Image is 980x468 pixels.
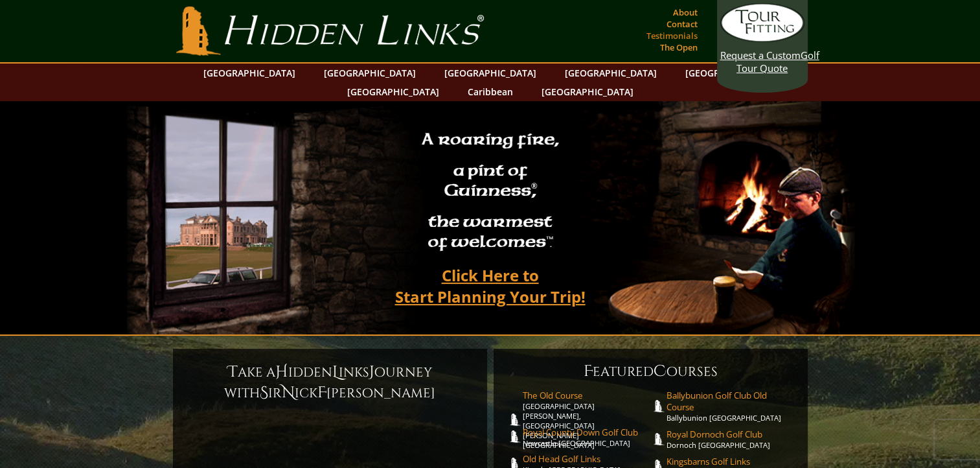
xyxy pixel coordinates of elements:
span: Royal County Down Golf Club [523,427,651,438]
a: About [670,3,701,21]
h6: eatured ourses [507,361,795,382]
span: C [654,361,667,382]
a: Royal Dornoch Golf ClubDornoch [GEOGRAPHIC_DATA] [667,428,795,450]
a: [GEOGRAPHIC_DATA] [558,64,663,82]
span: Ballybunion Golf Club Old Course [667,390,795,413]
a: Caribbean [461,82,519,101]
a: The Open [657,38,701,56]
span: N [282,382,295,403]
a: Contact [663,15,701,33]
h6: ake a idden inks ourney with ir ick [PERSON_NAME] [186,362,474,403]
a: [GEOGRAPHIC_DATA] [535,82,640,101]
span: Request a Custom [720,49,801,62]
span: J [369,362,374,382]
a: [GEOGRAPHIC_DATA] [438,64,543,82]
span: F [584,361,593,382]
span: F [317,382,326,403]
a: Ballybunion Golf Club Old CourseBallybunion [GEOGRAPHIC_DATA] [667,390,795,423]
span: S [260,382,268,403]
a: Request a CustomGolf Tour Quote [720,3,804,75]
a: Royal County Down Golf ClubNewcastle [GEOGRAPHIC_DATA] [523,427,651,448]
a: [GEOGRAPHIC_DATA] [679,64,784,82]
span: Royal Dornoch Golf Club [667,428,795,440]
span: The Old Course [523,390,651,401]
span: Kingsbarns Golf Links [667,456,795,467]
a: Click Here toStart Planning Your Trip! [382,260,598,312]
span: T [228,362,238,382]
span: Old Head Golf Links [523,453,651,465]
a: [GEOGRAPHIC_DATA] [341,82,446,101]
a: [GEOGRAPHIC_DATA] [197,64,302,82]
span: H [275,362,288,382]
a: The Old Course[GEOGRAPHIC_DATA][PERSON_NAME], [GEOGRAPHIC_DATA][PERSON_NAME] [GEOGRAPHIC_DATA] [523,390,651,450]
a: Testimonials [643,27,701,45]
a: [GEOGRAPHIC_DATA] [317,64,422,82]
span: L [332,362,339,382]
h2: A roaring fire, a pint of Guinness , the warmest of welcomes™. [413,124,567,260]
